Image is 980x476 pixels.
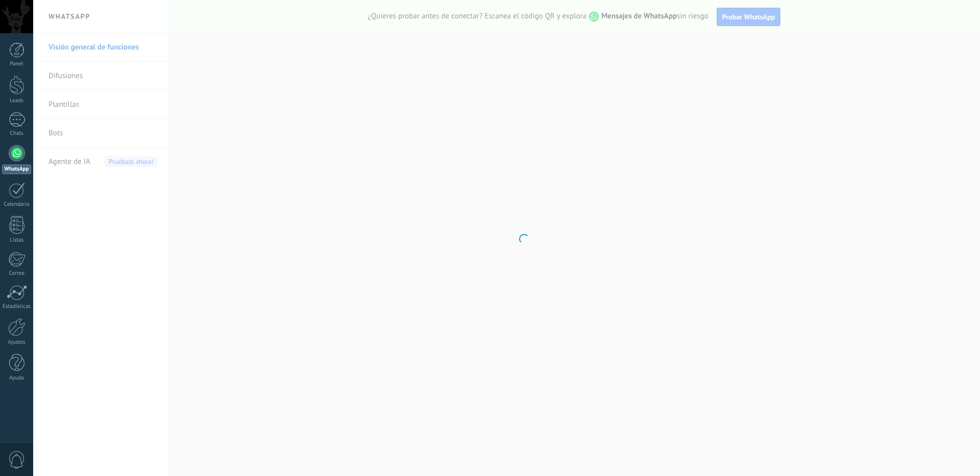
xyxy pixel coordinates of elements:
div: Ayuda [2,375,32,382]
div: Chats [2,130,32,137]
div: Leads [2,98,32,104]
div: Estadísticas [2,303,32,310]
div: Ajustes [2,339,32,346]
div: Listas [2,237,32,244]
div: Correo [2,270,32,277]
div: WhatsApp [2,164,31,174]
div: Calendario [2,201,32,208]
div: Panel [2,61,32,67]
